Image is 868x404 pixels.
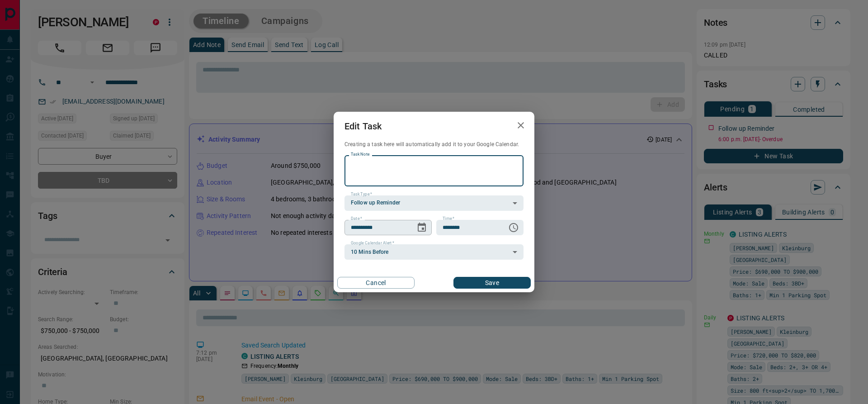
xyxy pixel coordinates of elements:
label: Date [351,216,362,222]
button: Choose date, selected date is Oct 14, 2025 [413,219,431,237]
label: Google Calendar Alert [351,240,394,246]
div: 10 Mins Before [344,244,524,260]
button: Save [453,277,531,289]
p: Creating a task here will automatically add it to your Google Calendar. [344,141,524,148]
div: Follow up Reminder [344,195,524,211]
label: Task Type [351,191,372,197]
label: Time [443,216,454,222]
button: Choose time, selected time is 6:00 PM [505,219,523,237]
h2: Edit Task [334,112,392,141]
label: Task Note [351,152,369,157]
button: Cancel [337,277,415,289]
